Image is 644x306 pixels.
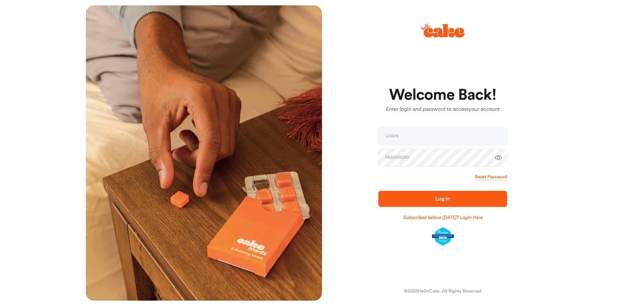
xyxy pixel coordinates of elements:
[378,191,507,207] button: Log In
[378,87,507,103] h1: Welcome Back!
[435,196,450,202] span: Log In
[378,105,507,114] p: Enter login and password to access your account
[475,174,507,180] a: Reset Password
[403,214,483,221] a: Subscribed before [DATE]? Login Here
[404,288,481,295] div: © 2025 HelloCake. All Rights Reserved
[432,227,454,246] img: legit-script-certified.png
